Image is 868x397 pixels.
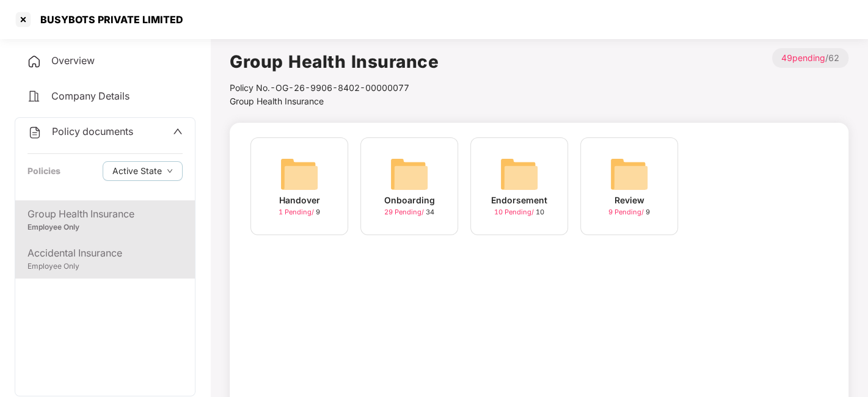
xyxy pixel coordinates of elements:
[610,155,649,194] img: svg+xml;base64,PHN2ZyB4bWxucz0iaHR0cDovL3d3dy53My5vcmcvMjAwMC9zdmciIHdpZHRoPSI2NCIgaGVpZ2h0PSI2NC...
[27,206,183,222] div: Group Health Insurance
[384,208,426,216] span: 29 Pending /
[27,54,42,69] img: svg+xml;base64,PHN2ZyB4bWxucz0iaHR0cDovL3d3dy53My5vcmcvMjAwMC9zdmciIHdpZHRoPSIyNCIgaGVpZ2h0PSIyNC...
[230,81,439,95] div: Policy No.- OG-26-9906-8402-00000077
[27,261,183,272] div: Employee Only
[384,194,435,207] div: Onboarding
[608,207,650,217] div: 9
[230,48,439,75] h1: Group Health Insurance
[279,208,316,216] span: 1 Pending /
[173,126,183,136] span: up
[494,207,544,217] div: 10
[27,125,42,140] img: svg+xml;base64,PHN2ZyB4bWxucz0iaHR0cDovL3d3dy53My5vcmcvMjAwMC9zdmciIHdpZHRoPSIyNCIgaGVpZ2h0PSIyNC...
[781,53,825,63] span: 49 pending
[772,48,848,68] p: / 62
[390,155,429,194] img: svg+xml;base64,PHN2ZyB4bWxucz0iaHR0cDovL3d3dy53My5vcmcvMjAwMC9zdmciIHdpZHRoPSI2NCIgaGVpZ2h0PSI2NC...
[280,155,319,194] img: svg+xml;base64,PHN2ZyB4bWxucz0iaHR0cDovL3d3dy53My5vcmcvMjAwMC9zdmciIHdpZHRoPSI2NCIgaGVpZ2h0PSI2NC...
[27,89,42,104] img: svg+xml;base64,PHN2ZyB4bWxucz0iaHR0cDovL3d3dy53My5vcmcvMjAwMC9zdmciIHdpZHRoPSIyNCIgaGVpZ2h0PSIyNC...
[103,161,183,181] button: Active Statedown
[51,54,95,67] span: Overview
[615,194,644,207] div: Review
[27,164,60,178] div: Policies
[230,96,324,106] span: Group Health Insurance
[500,155,539,194] img: svg+xml;base64,PHN2ZyB4bWxucz0iaHR0cDovL3d3dy53My5vcmcvMjAwMC9zdmciIHdpZHRoPSI2NCIgaGVpZ2h0PSI2NC...
[52,125,133,137] span: Policy documents
[27,222,183,233] div: Employee Only
[112,164,162,178] span: Active State
[33,13,183,26] div: BUSYBOTS PRIVATE LIMITED
[51,90,129,102] span: Company Details
[279,207,320,217] div: 9
[494,208,536,216] span: 10 Pending /
[27,246,183,261] div: Accidental Insurance
[167,168,173,175] span: down
[279,194,320,207] div: Handover
[608,208,646,216] span: 9 Pending /
[384,207,434,217] div: 34
[491,194,547,207] div: Endorsement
